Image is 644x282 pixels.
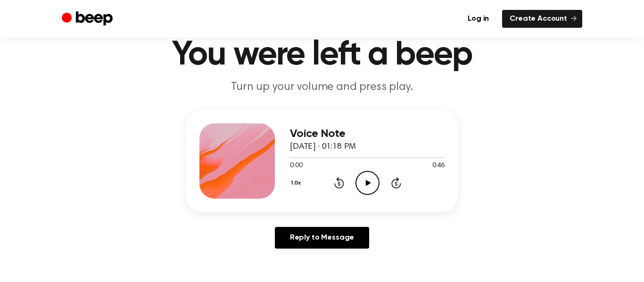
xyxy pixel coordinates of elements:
[290,161,302,171] span: 0:00
[290,128,445,140] h3: Voice Note
[460,10,496,28] a: Log in
[290,175,305,191] button: 1.0x
[290,143,356,151] span: [DATE] · 01:18 PM
[432,161,445,171] span: 0:46
[81,38,563,72] h1: You were left a beep
[141,80,503,95] p: Turn up your volume and press play.
[275,227,369,249] a: Reply to Message
[62,10,115,28] a: Beep
[502,10,582,28] a: Create Account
